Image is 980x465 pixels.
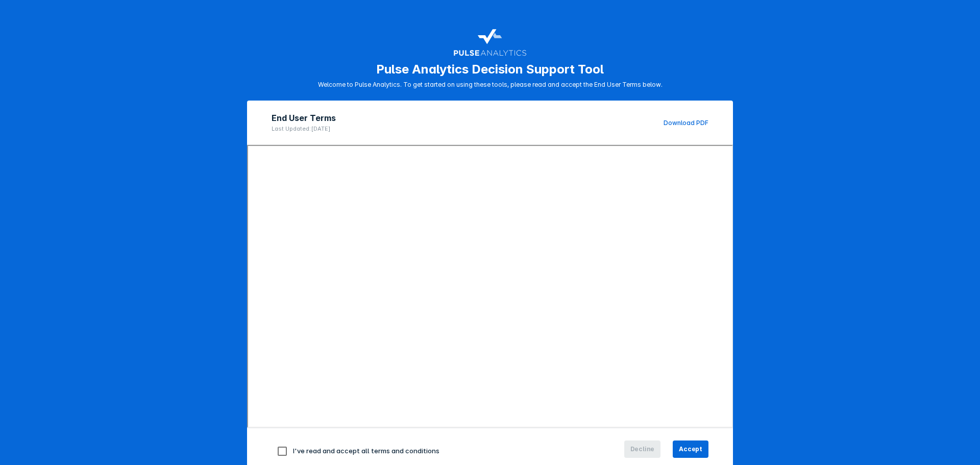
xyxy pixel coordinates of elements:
[664,119,708,127] a: Download PDF
[293,447,439,455] span: I've read and accept all terms and conditions
[453,25,527,58] img: pulse-logo-user-terms.svg
[679,445,702,454] span: Accept
[318,81,663,88] p: Welcome to Pulse Analytics. To get started on using these tools, please read and accept the End U...
[272,125,336,132] p: Last Updated: [DATE]
[272,113,336,123] h2: End User Terms
[624,440,661,458] button: Decline
[673,440,708,458] button: Accept
[630,445,655,454] span: Decline
[376,62,604,77] h1: Pulse Analytics Decision Support Tool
